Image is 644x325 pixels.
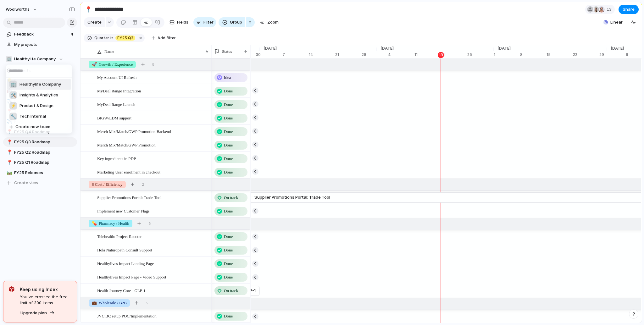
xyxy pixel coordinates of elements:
[19,81,61,88] span: Healthylife Company
[19,92,58,98] span: Insights & Analytics
[19,103,53,109] span: Product & Design
[9,81,17,88] div: 🏢
[9,102,17,110] div: ⚡
[15,124,50,130] span: Create new team
[19,113,46,120] span: Tech Internal
[9,113,17,120] div: 🔧
[9,91,17,99] div: 🛠️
